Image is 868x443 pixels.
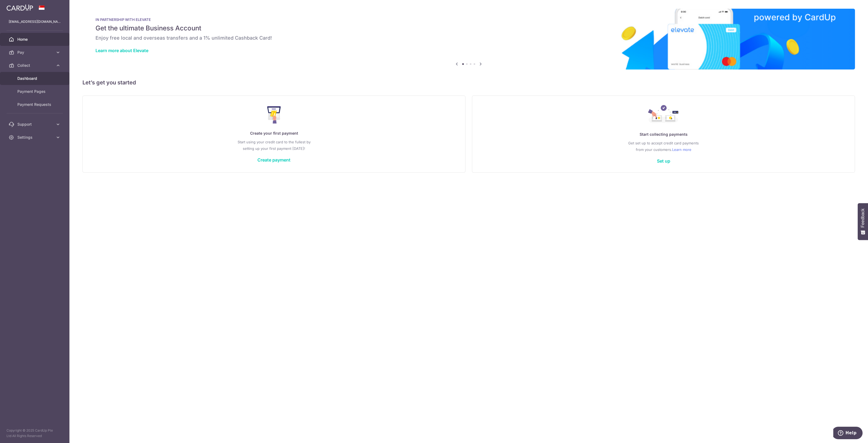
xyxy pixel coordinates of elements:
p: IN PARTNERSHIP WITH ELEVATE [95,17,842,22]
span: Collect [17,63,53,68]
p: Start collecting payments [483,131,844,138]
span: Support [17,122,53,127]
img: Collect Payment [648,105,679,125]
span: Settings [17,135,53,140]
span: Feedback [860,208,865,227]
button: Feedback - Show survey [858,203,868,240]
a: Create payment [257,157,291,163]
p: [EMAIL_ADDRESS][DOMAIN_NAME] [9,19,61,24]
img: CardUp [7,4,33,11]
p: Create your first payment [94,130,454,137]
h5: Let’s get you started [82,78,855,87]
img: Renovation banner [82,9,855,69]
iframe: Opens a widget where you can find more information [833,427,863,440]
a: Learn more about Elevate [95,48,148,53]
h5: Get the ultimate Business Account [95,24,842,33]
a: Set up [657,158,670,164]
p: Start using your credit card to the fullest by setting up your first payment [DATE]! [94,139,454,152]
h6: Enjoy free local and overseas transfers and a 1% unlimited Cashback Card! [95,35,842,41]
span: Payment Requests [17,102,53,107]
span: Home [17,37,53,42]
a: Learn more [672,146,691,153]
span: Payment Pages [17,89,53,94]
img: Make Payment [267,106,281,124]
span: Pay [17,50,53,55]
p: Get set up to accept credit card payments from your customers. [483,140,844,153]
span: Dashboard [17,76,53,81]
